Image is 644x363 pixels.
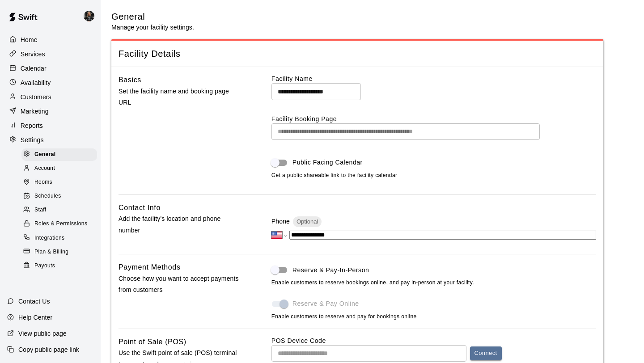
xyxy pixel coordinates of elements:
span: Plan & Billing [34,248,68,257]
p: Manage your facility settings. [111,23,194,32]
span: Payouts [34,262,55,270]
a: Availability [7,76,93,89]
div: Staff [21,204,97,216]
button: Connect [470,346,502,360]
p: Phone [271,217,290,226]
span: General [34,150,56,159]
div: Rooms [21,176,97,189]
h6: Basics [119,74,141,86]
span: Enable customers to reserve and pay for bookings online [271,313,417,320]
span: Roles & Permissions [34,219,87,228]
div: Account [21,162,97,175]
p: Home [21,35,38,44]
p: Reports [21,121,43,130]
div: Payouts [21,260,97,272]
p: Services [21,50,45,59]
a: Roles & Permissions [21,217,101,231]
p: Contact Us [18,297,50,306]
p: Availability [21,78,51,87]
p: Customers [21,93,51,101]
p: Choose how you want to accept payments from customers [119,273,243,295]
span: Get a public shareable link to the facility calendar [271,171,398,180]
label: POS Device Code [271,337,326,344]
a: Integrations [21,231,101,245]
span: Enable customers to reserve bookings online, and pay in-person at your facility. [271,279,596,287]
a: Reports [7,119,93,132]
span: Reserve & Pay Online [292,299,359,308]
a: Settings [7,133,93,147]
p: Copy public page link [18,345,79,354]
p: Add the facility's location and phone number [119,213,243,236]
span: Rooms [34,178,52,187]
span: Staff [34,206,46,215]
span: Account [34,164,55,173]
p: Settings [21,135,44,144]
a: Account [21,161,101,175]
div: Roles & Permissions [21,218,97,230]
a: Plan & Billing [21,245,101,259]
p: Help Center [18,313,52,322]
span: Optional [293,218,322,225]
div: Garrett & Sean 1on1 Lessons [82,7,101,25]
div: Plan & Billing [21,246,97,258]
span: Public Facing Calendar [292,158,363,167]
h6: Point of Sale (POS) [119,336,186,348]
a: Calendar [7,62,93,75]
span: Facility Details [119,48,596,60]
div: General [21,148,97,161]
label: Facility Name [271,74,596,83]
a: Staff [21,203,101,217]
p: View public page [18,329,67,338]
span: Schedules [34,192,61,201]
p: Set the facility name and booking page URL [119,86,243,108]
a: Home [7,33,93,46]
label: Facility Booking Page [271,114,596,123]
a: Rooms [21,176,101,190]
a: General [21,148,101,161]
a: Services [7,47,93,61]
span: Integrations [34,234,65,243]
h5: General [111,11,194,23]
a: Customers [7,90,93,104]
div: Integrations [21,232,97,245]
a: Payouts [21,259,101,273]
h6: Contact Info [119,202,161,214]
img: Garrett & Sean 1on1 Lessons [84,11,94,21]
h6: Payment Methods [119,262,181,273]
div: Schedules [21,190,97,203]
a: Schedules [21,190,101,203]
p: Marketing [21,107,49,116]
a: Marketing [7,105,93,118]
span: Reserve & Pay-In-Person [292,266,369,275]
p: Calendar [21,64,47,73]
